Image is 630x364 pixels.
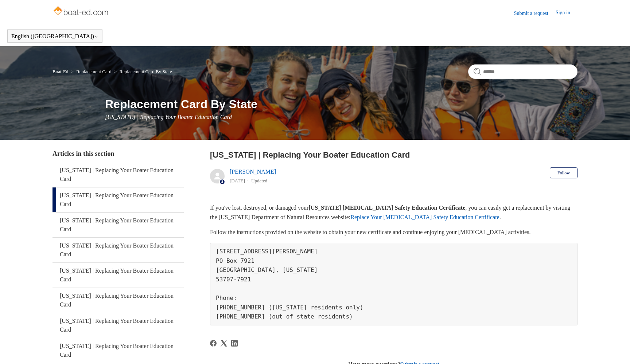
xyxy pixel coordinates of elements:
li: Updated [251,178,267,183]
a: Replacement Card [76,69,111,74]
svg: Share this page on X Corp [221,340,227,347]
p: Follow the instructions provided on the website to obtain your new certificate and continue enjoy... [210,227,577,237]
a: LinkedIn [231,340,238,347]
a: Replace Your [MEDICAL_DATA] Safety Education Certificate [350,214,499,220]
button: Follow Article [550,167,577,178]
button: English ([GEOGRAPHIC_DATA]) [11,33,98,40]
a: [US_STATE] | Replacing Your Boater Education Card [52,213,184,237]
time: 05/22/2024, 16:01 [230,178,245,183]
h1: Replacement Card By State [105,95,577,113]
pre: [STREET_ADDRESS][PERSON_NAME] PO Box 7921 [GEOGRAPHIC_DATA], [US_STATE] 53707-7921 Phone: [PHONE_... [210,243,577,325]
span: [US_STATE] | Replacing Your Boater Education Card [105,114,232,120]
img: Boat-Ed Help Center home page [52,4,110,19]
a: [PERSON_NAME] [230,169,276,175]
h2: Wisconsin | Replacing Your Boater Education Card [210,149,577,161]
input: Search [468,64,577,79]
a: [US_STATE] | Replacing Your Boater Education Card [52,288,184,313]
span: Articles in this section [52,150,114,157]
li: Replacement Card [70,69,113,74]
p: If you've lost, destroyed, or damaged your , you can easily get a replacement by visiting the [US... [210,203,577,222]
a: [US_STATE] | Replacing Your Boater Education Card [52,238,184,262]
a: Facebook [210,340,217,347]
a: Submit a request [514,9,556,17]
svg: Share this page on Facebook [210,340,217,347]
a: Replacement Card By State [119,69,172,74]
a: [US_STATE] | Replacing Your Boater Education Card [52,187,184,212]
a: [US_STATE] | Replacing Your Boater Education Card [52,313,184,338]
li: Boat-Ed [52,69,70,74]
a: [US_STATE] | Replacing Your Boater Education Card [52,263,184,288]
a: [US_STATE] | Replacing Your Boater Education Card [52,162,184,187]
svg: Share this page on LinkedIn [231,340,238,347]
strong: [US_STATE] [MEDICAL_DATA] Safety Education Certificate [308,205,465,211]
li: Replacement Card By State [113,69,172,74]
a: Sign in [556,9,577,17]
a: [US_STATE] | Replacing Your Boater Education Card [52,338,184,363]
a: X Corp [221,340,227,347]
a: Boat-Ed [52,69,68,74]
